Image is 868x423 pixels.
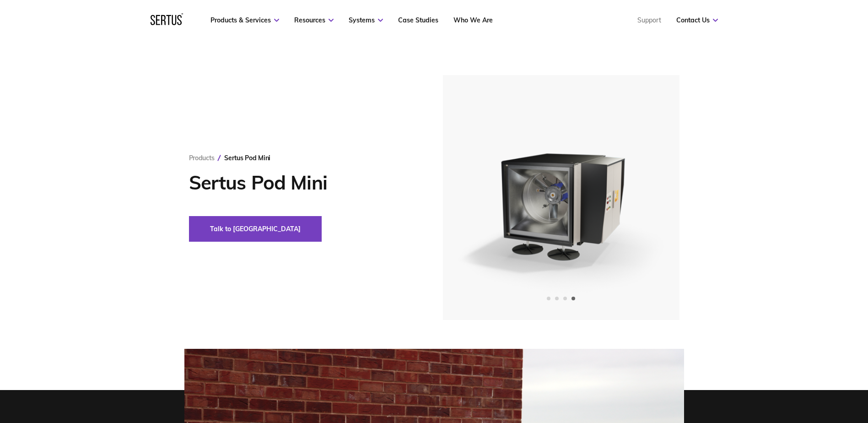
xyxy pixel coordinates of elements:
a: Case Studies [398,16,438,24]
a: Resources [294,16,334,24]
iframe: Chat Widget [703,317,868,423]
a: Products [189,154,215,162]
a: Support [637,16,661,24]
button: Talk to [GEOGRAPHIC_DATA] [189,216,322,242]
a: Products & Services [210,16,279,24]
span: Go to slide 3 [563,297,567,300]
a: Systems [349,16,383,24]
span: Go to slide 2 [555,297,559,300]
a: Contact Us [676,16,718,24]
h1: Sertus Pod Mini [189,171,415,194]
a: Who We Are [453,16,493,24]
span: Go to slide 1 [547,297,550,300]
